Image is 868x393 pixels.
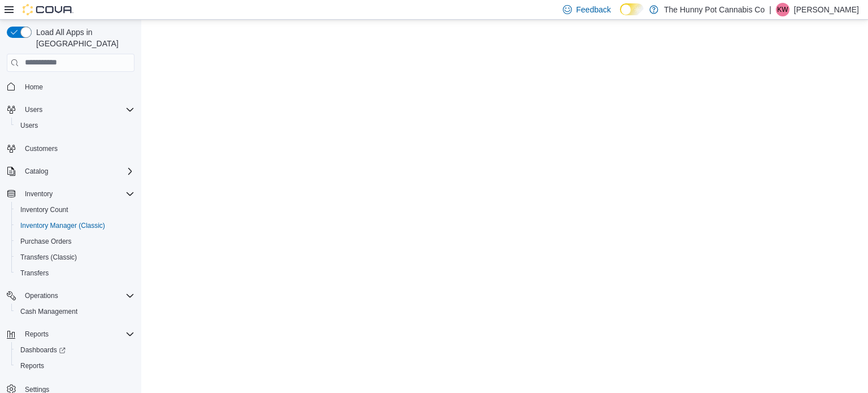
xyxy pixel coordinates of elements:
[11,304,139,319] button: Cash Management
[776,3,789,16] div: Kayla Weaver
[2,102,139,118] button: Users
[16,119,134,132] span: Users
[20,103,134,116] span: Users
[25,167,48,176] span: Catalog
[11,342,139,358] a: Dashboards
[777,3,788,16] span: KW
[2,79,139,95] button: Home
[25,291,58,300] span: Operations
[20,165,53,178] button: Catalog
[11,249,139,265] button: Transfers (Classic)
[25,330,49,339] span: Reports
[20,307,77,316] span: Cash Management
[20,142,62,156] a: Customers
[20,80,47,94] a: Home
[16,203,134,217] span: Inventory Count
[20,165,134,178] span: Catalog
[20,289,134,303] span: Operations
[20,221,105,230] span: Inventory Manager (Classic)
[20,187,57,201] button: Inventory
[20,289,63,303] button: Operations
[16,343,70,357] a: Dashboards
[25,189,53,198] span: Inventory
[20,253,77,262] span: Transfers (Classic)
[11,234,139,249] button: Purchase Orders
[16,219,110,232] a: Inventory Manager (Classic)
[20,121,38,130] span: Users
[11,265,139,281] button: Transfers
[620,15,620,16] span: Dark Mode
[11,218,139,234] button: Inventory Manager (Classic)
[16,203,73,217] a: Inventory Count
[11,202,139,218] button: Inventory Count
[16,235,134,248] span: Purchase Orders
[16,343,134,357] span: Dashboards
[16,251,134,264] span: Transfers (Classic)
[769,3,771,16] p: |
[2,163,139,179] button: Catalog
[16,266,134,280] span: Transfers
[25,83,43,92] span: Home
[16,266,53,280] a: Transfers
[11,358,139,374] button: Reports
[20,205,68,214] span: Inventory Count
[794,3,859,16] p: [PERSON_NAME]
[16,119,42,132] a: Users
[16,359,49,373] a: Reports
[25,144,58,153] span: Customers
[16,305,82,318] a: Cash Management
[16,219,134,232] span: Inventory Manager (Classic)
[576,4,611,15] span: Feedback
[16,251,81,264] a: Transfers (Classic)
[16,359,134,373] span: Reports
[20,346,66,355] span: Dashboards
[16,235,76,248] a: Purchase Orders
[664,3,765,16] p: The Hunny Pot Cannabis Co
[2,326,139,342] button: Reports
[20,80,134,94] span: Home
[20,269,49,278] span: Transfers
[20,103,47,116] button: Users
[20,141,134,156] span: Customers
[2,140,139,157] button: Customers
[32,27,134,49] span: Load All Apps in [GEOGRAPHIC_DATA]
[16,305,134,318] span: Cash Management
[20,327,134,341] span: Reports
[23,4,73,15] img: Cova
[2,186,139,202] button: Inventory
[25,105,42,114] span: Users
[2,288,139,304] button: Operations
[11,118,139,133] button: Users
[620,3,644,15] input: Dark Mode
[20,237,72,246] span: Purchase Orders
[20,327,53,341] button: Reports
[20,361,44,370] span: Reports
[20,187,134,201] span: Inventory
